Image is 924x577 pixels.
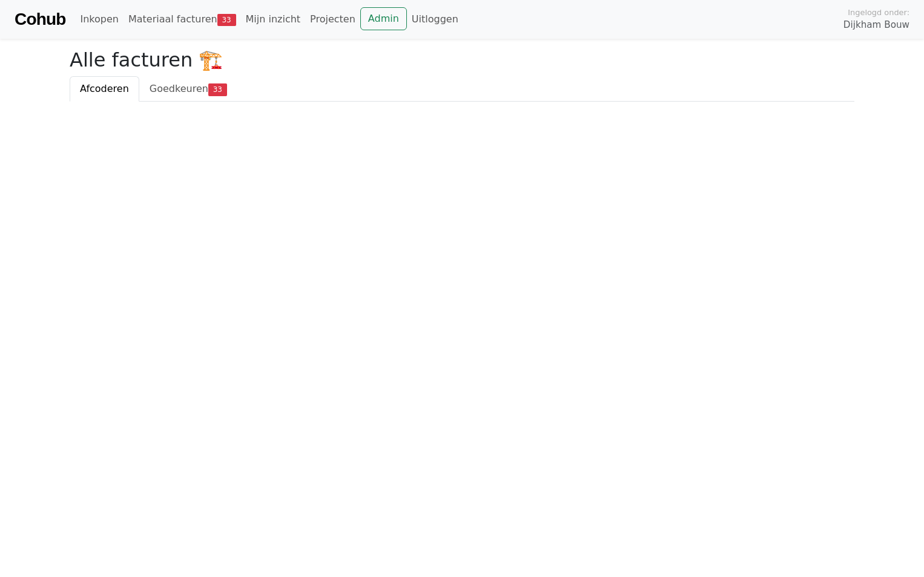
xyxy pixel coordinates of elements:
[124,7,241,31] a: Materiaal facturen33
[217,14,236,26] span: 33
[80,83,129,94] span: Afcoderen
[70,48,854,71] h2: Alle facturen 🏗️
[208,83,227,96] span: 33
[139,76,237,102] a: Goedkeuren33
[15,5,65,34] a: Cohub
[305,7,360,31] a: Projecten
[360,7,407,30] a: Admin
[241,7,306,31] a: Mijn inzicht
[150,83,208,94] span: Goedkeuren
[848,7,909,18] span: Ingelogd onder:
[70,76,139,102] a: Afcoderen
[75,7,123,31] a: Inkopen
[407,7,463,31] a: Uitloggen
[843,18,909,32] span: Dijkham Bouw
